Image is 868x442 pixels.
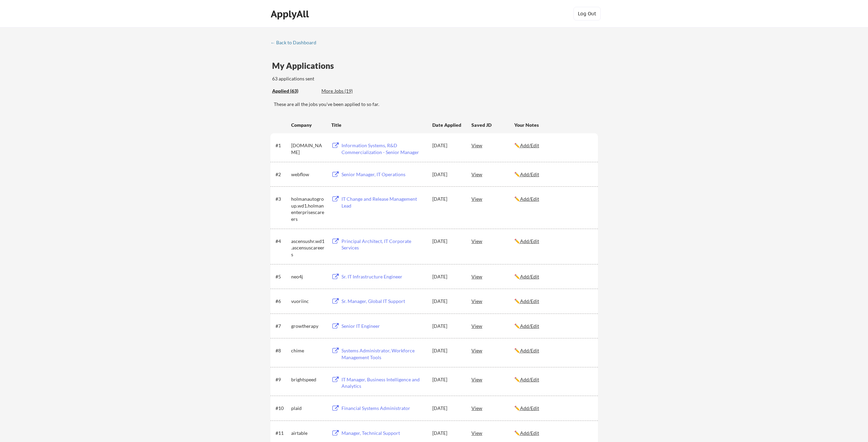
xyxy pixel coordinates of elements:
[471,344,514,356] div: View
[291,405,325,412] div: plaid
[520,377,539,382] u: Add/Edit
[276,323,289,330] div: #7
[291,273,325,280] div: neo4j
[432,347,462,354] div: [DATE]
[471,295,514,307] div: View
[514,238,592,245] div: ✏️
[341,376,426,390] div: IT Manager, Business Intelligence and Analytics
[341,298,426,305] div: Sr. Manager, Global IT Support
[514,196,592,202] div: ✏️
[341,405,426,412] div: Financial Systems Administrator
[471,139,514,151] div: View
[514,376,592,383] div: ✏️
[514,298,592,305] div: ✏️
[274,101,598,108] div: These are all the jobs you've been applied to so far.
[321,88,371,95] div: These are job applications we think you'd be a good fit for, but couldn't apply you to automatica...
[276,298,289,305] div: #6
[272,88,316,95] div: These are all the jobs you've been applied to so far.
[432,238,462,245] div: [DATE]
[520,323,539,329] u: Add/Edit
[276,405,289,412] div: #10
[520,196,539,202] u: Add/Edit
[573,7,601,20] button: Log Out
[291,196,325,222] div: holmanautogroup.wd1.holmanenterprisescareers
[276,376,289,383] div: #9
[276,196,289,202] div: #3
[276,273,289,280] div: #5
[432,273,462,280] div: [DATE]
[291,347,325,354] div: chime
[471,427,514,439] div: View
[471,320,514,332] div: View
[471,168,514,180] div: View
[291,323,325,330] div: growtherapy
[514,323,592,330] div: ✏️
[276,430,289,437] div: #11
[520,238,539,244] u: Add/Edit
[341,238,426,251] div: Principal Architect, IT Corporate Services
[514,405,592,412] div: ✏️
[432,142,462,149] div: [DATE]
[341,196,426,209] div: IT Change and Release Management Lead
[341,430,426,437] div: Manager, Technical Support
[270,40,321,45] div: ← Back to Dashboard
[432,405,462,412] div: [DATE]
[514,122,592,128] div: Your Notes
[272,88,316,94] div: Applied (63)
[520,274,539,279] u: Add/Edit
[520,298,539,304] u: Add/Edit
[520,430,539,436] u: Add/Edit
[321,88,371,94] div: More Jobs (19)
[276,347,289,354] div: #8
[291,430,325,437] div: airtable
[514,273,592,280] div: ✏️
[471,193,514,205] div: View
[276,142,289,149] div: #1
[272,62,339,70] div: My Applications
[432,323,462,330] div: [DATE]
[514,142,592,149] div: ✏️
[520,405,539,411] u: Add/Edit
[471,402,514,414] div: View
[432,298,462,305] div: [DATE]
[432,122,462,128] div: Date Applied
[514,430,592,437] div: ✏️
[520,171,539,177] u: Add/Edit
[432,376,462,383] div: [DATE]
[276,238,289,245] div: #4
[471,119,514,131] div: Saved JD
[291,171,325,178] div: webflow
[291,122,325,128] div: Company
[432,196,462,202] div: [DATE]
[270,40,321,47] a: ← Back to Dashboard
[520,348,539,353] u: Add/Edit
[341,171,426,178] div: Senior Manager, IT Operations
[514,171,592,178] div: ✏️
[471,373,514,385] div: View
[291,376,325,383] div: brightspeed
[471,270,514,283] div: View
[291,142,325,155] div: [DOMAIN_NAME]
[514,347,592,354] div: ✏️
[432,430,462,437] div: [DATE]
[272,75,404,82] div: 63 applications sent
[331,122,426,128] div: Title
[276,171,289,178] div: #2
[432,171,462,178] div: [DATE]
[291,238,325,258] div: ascensushr.wd1.ascensuscareers
[291,298,325,305] div: vuoriinc
[341,273,426,280] div: Sr. IT Infrastructure Engineer
[471,235,514,247] div: View
[341,347,426,361] div: Systems Administrator, Workforce Management Tools
[520,142,539,148] u: Add/Edit
[271,8,311,20] div: ApplyAll
[341,142,426,155] div: Information Systems, R&D Commercialization - Senior Manager
[341,323,426,330] div: Senior IT Engineer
